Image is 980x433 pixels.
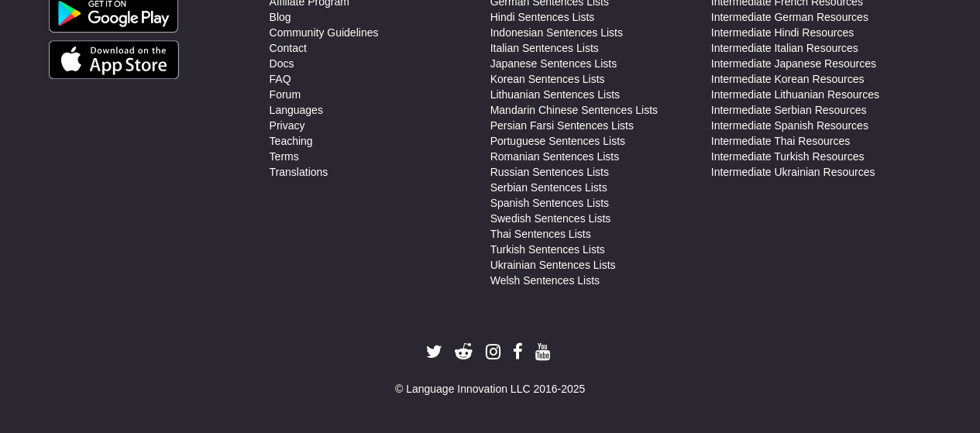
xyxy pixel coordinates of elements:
a: Intermediate Korean Resources [711,71,865,87]
a: Intermediate Hindi Resources [711,25,854,40]
a: Blog [270,9,291,25]
a: Intermediate Turkish Resources [711,149,865,164]
a: Swedish Sentences Lists [490,211,611,226]
a: Intermediate Lithuanian Resources [711,87,879,102]
a: Intermediate Spanish Resources [711,118,868,133]
a: Mandarin Chinese Sentences Lists [490,102,658,118]
a: Hindi Sentences Lists [490,9,595,25]
a: Intermediate Ukrainian Resources [711,164,875,180]
img: Get it on App Store [49,40,180,79]
a: Terms [270,149,299,164]
div: © Language Innovation LLC 2016-2025 [49,381,932,397]
a: Docs [270,56,294,71]
a: Intermediate Japanese Resources [711,56,876,71]
a: Teaching [270,133,313,149]
a: Forum [270,87,301,102]
a: Turkish Sentences Lists [490,242,605,257]
a: Privacy [270,118,305,133]
a: Translations [270,164,328,180]
a: Welsh Sentences Lists [490,273,600,288]
a: Serbian Sentences Lists [490,180,607,195]
a: Spanish Sentences Lists [490,195,609,211]
a: Italian Sentences Lists [490,40,599,56]
a: Intermediate Italian Resources [711,40,858,56]
a: Contact [270,40,307,56]
a: Ukrainian Sentences Lists [490,257,616,273]
a: Portuguese Sentences Lists [490,133,625,149]
a: FAQ [270,71,291,87]
a: Community Guidelines [270,25,379,40]
a: Lithuanian Sentences Lists [490,87,620,102]
a: Intermediate Serbian Resources [711,102,867,118]
a: Intermediate German Resources [711,9,868,25]
a: Russian Sentences Lists [490,164,609,180]
a: Intermediate Thai Resources [711,133,851,149]
a: Persian Farsi Sentences Lists [490,118,634,133]
a: Languages [270,102,323,118]
a: Korean Sentences Lists [490,71,605,87]
a: Japanese Sentences Lists [490,56,617,71]
a: Romanian Sentences Lists [490,149,620,164]
a: Thai Sentences Lists [490,226,591,242]
a: Indonesian Sentences Lists [490,25,623,40]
